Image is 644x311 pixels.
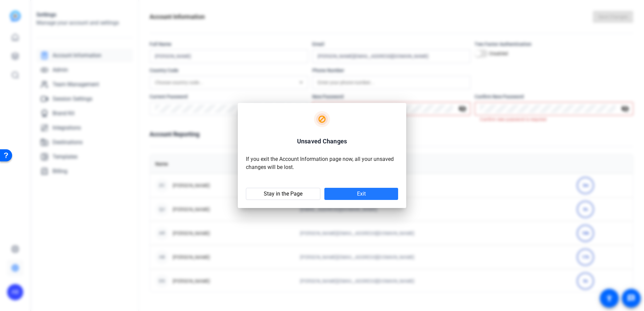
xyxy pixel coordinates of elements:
[246,156,394,170] span: If you exit the Account Information page now, all your unsaved changes will be lost.
[264,191,302,197] span: Stay in the Page
[357,191,366,197] span: Exit
[246,188,320,200] button: Stay in the Page
[297,137,347,146] h2: Unsaved Changes
[324,188,398,200] button: Exit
